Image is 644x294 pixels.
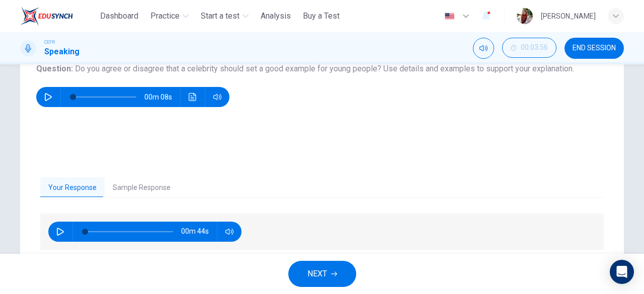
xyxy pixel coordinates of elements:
[443,13,456,20] img: en
[197,7,253,25] button: Start a test
[473,38,494,59] div: Mute
[288,261,356,287] button: NEXT
[44,46,79,58] h1: Speaking
[303,10,340,22] span: Buy a Test
[502,38,556,59] div: Hide
[146,7,193,25] button: Practice
[105,177,179,199] button: Sample Response
[610,260,634,284] div: Open Intercom Messenger
[75,64,381,73] span: Do you agree or disagree that a celebrity should set a good example for young people?
[40,177,604,199] div: basic tabs example
[40,177,105,199] button: Your Response
[185,87,201,107] button: Click to see the audio transcription
[521,44,548,52] span: 00:03:56
[541,10,596,22] div: [PERSON_NAME]
[517,8,533,24] img: Profile picture
[20,6,73,26] img: ELTC logo
[100,10,138,22] span: Dashboard
[383,64,574,73] span: Use details and examples to support your explanation.
[257,7,295,25] button: Analysis
[144,87,180,107] span: 00m 08s
[261,10,291,22] span: Analysis
[502,38,556,58] button: 00:03:56
[96,7,142,25] button: Dashboard
[181,222,217,242] span: 00m 44s
[44,39,55,46] span: CEFR
[573,44,616,52] span: END SESSION
[20,6,96,26] a: ELTC logo
[36,63,608,75] h6: Question :
[565,38,624,59] button: END SESSION
[201,10,239,22] span: Start a test
[299,7,344,25] button: Buy a Test
[150,10,180,22] span: Practice
[307,267,327,281] span: NEXT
